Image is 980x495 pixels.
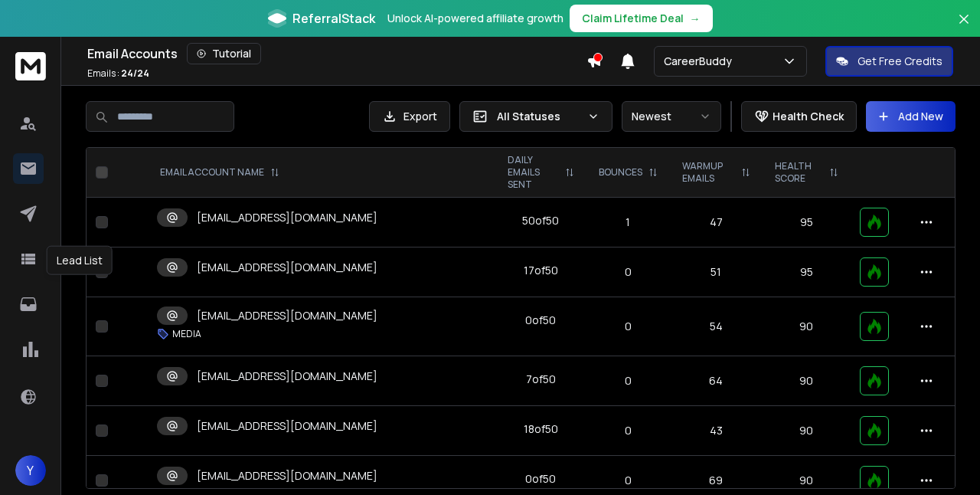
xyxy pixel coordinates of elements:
p: WARMUP EMAILS [682,160,735,185]
p: 0 [596,473,661,488]
div: 18 of 50 [524,421,558,437]
td: 90 [763,297,851,356]
td: 90 [763,356,851,406]
button: Y [15,455,46,486]
p: Get Free Credits [857,54,942,69]
p: Health Check [773,109,844,124]
p: 0 [596,319,661,334]
p: Unlock AI-powered affiliate growth [387,11,563,26]
div: Lead List [47,246,113,275]
p: [EMAIL_ADDRESS][DOMAIN_NAME] [197,260,377,275]
p: [EMAIL_ADDRESS][DOMAIN_NAME] [197,308,377,323]
p: [EMAIL_ADDRESS][DOMAIN_NAME] [197,418,377,434]
button: Tutorial [187,43,261,64]
td: 90 [763,406,851,456]
p: CareerBuddy [664,54,738,69]
td: 54 [670,297,763,356]
button: Health Check [741,101,857,132]
span: ReferralStack [292,9,375,28]
p: DAILY EMAILS SENT [508,154,559,191]
button: Close banner [954,9,974,46]
p: HEALTH SCORE [775,160,823,185]
p: BOUNCES [599,166,642,179]
div: 50 of 50 [522,213,559,228]
div: 17 of 50 [524,263,558,278]
td: 95 [763,198,851,247]
p: [EMAIL_ADDRESS][DOMAIN_NAME] [197,468,377,484]
div: 7 of 50 [526,372,556,387]
p: All Statuses [497,109,581,124]
span: 24 / 24 [121,67,149,80]
p: [EMAIL_ADDRESS][DOMAIN_NAME] [197,369,377,384]
td: 51 [670,247,763,297]
div: Email Accounts [87,43,586,64]
p: Emails : [87,67,149,80]
div: 0 of 50 [525,313,556,328]
td: 64 [670,356,763,406]
button: Add New [866,101,955,132]
button: Newest [622,101,721,132]
p: 0 [596,264,661,280]
td: 47 [670,198,763,247]
button: Claim Lifetime Deal→ [570,5,713,32]
div: EMAIL ACCOUNT NAME [160,166,279,179]
p: 0 [596,423,661,438]
button: Export [369,101,450,132]
p: 0 [596,373,661,388]
td: 43 [670,406,763,456]
p: MEDIA [172,328,201,340]
button: Get Free Credits [825,46,953,77]
td: 95 [763,247,851,297]
p: 1 [596,215,661,230]
span: → [690,11,701,26]
p: [EMAIL_ADDRESS][DOMAIN_NAME] [197,210,377,225]
div: 0 of 50 [525,471,556,487]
